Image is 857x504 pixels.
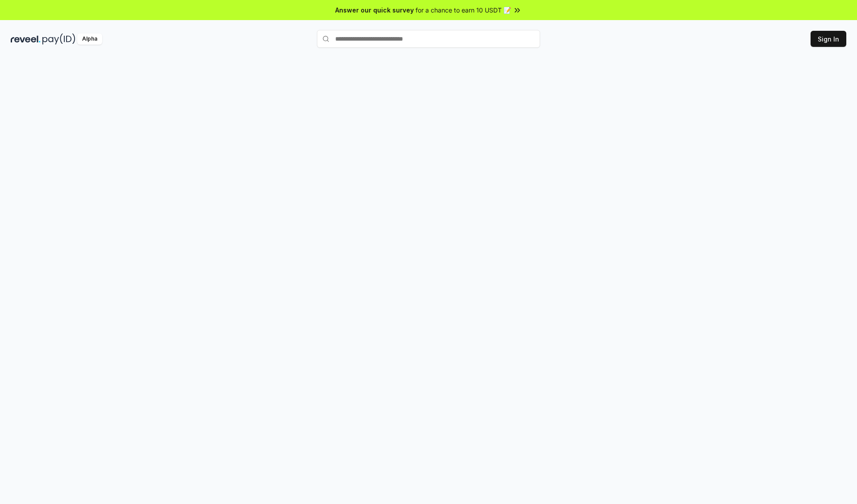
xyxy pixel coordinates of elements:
span: Answer our quick survey [335,5,414,15]
span: for a chance to earn 10 USDT 📝 [416,5,511,15]
img: reveel_dark [11,33,41,45]
div: Alpha [77,33,102,45]
button: Sign In [811,31,846,47]
img: pay_id [42,33,75,45]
